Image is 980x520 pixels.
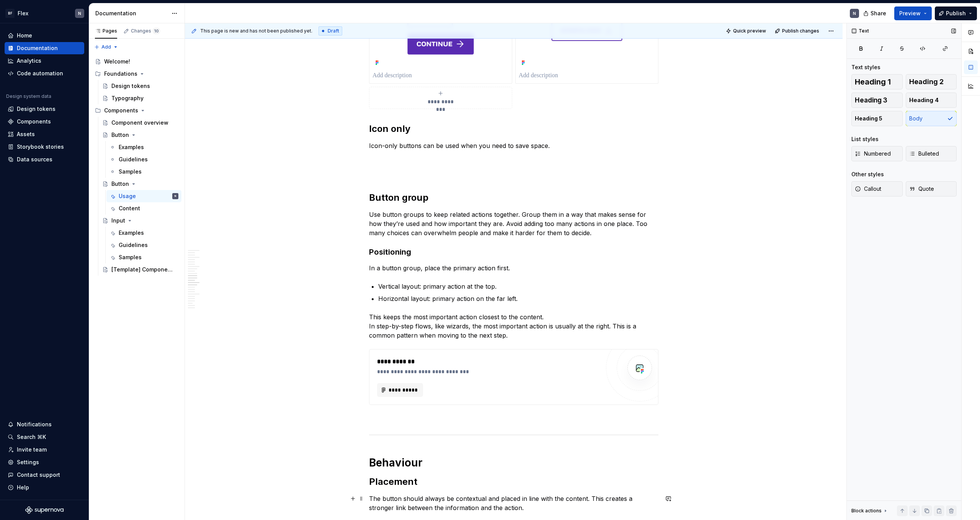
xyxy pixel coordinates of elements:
div: Samples [119,253,142,261]
div: Button [111,131,129,139]
div: BF [5,9,15,18]
div: Data sources [17,156,52,163]
span: Add [101,44,111,50]
div: Pages [95,28,117,34]
div: Assets [17,130,35,138]
button: Numbered [851,146,903,161]
div: Changes [131,28,160,34]
p: Use button groups to keep related actions together. Group them in a way that makes sense for how ... [369,210,658,237]
a: Guidelines [106,239,181,251]
a: Data sources [5,153,84,166]
p: Icon-only buttons can be used when you need to save space. [369,141,658,150]
a: Content [106,202,181,214]
div: Settings [17,458,39,466]
button: Help [5,481,84,494]
span: Quote [909,185,934,193]
div: Examples [119,229,144,237]
span: Heading 1 [855,78,891,86]
div: Home [17,32,32,39]
button: Bulleted [906,146,957,161]
span: Numbered [855,150,891,158]
div: Block actions [851,505,889,516]
div: Welcome! [104,58,130,65]
div: Block actions [851,508,882,514]
a: Storybook stories [5,141,84,153]
button: Heading 3 [851,93,903,108]
div: Documentation [17,44,58,52]
a: Settings [5,456,84,468]
button: Heading 4 [906,93,957,108]
button: Search ⌘K [5,431,84,443]
div: Help [17,484,29,491]
p: Vertical layout: primary action at the top. [378,282,658,291]
div: Guidelines [119,156,148,163]
a: Button [99,129,181,141]
div: Examples [119,143,144,151]
div: Invite team [17,446,47,453]
span: Draft [328,28,339,34]
button: Quick preview [724,26,769,36]
button: Heading 2 [906,74,957,89]
div: Component overview [111,119,168,127]
span: Heading 2 [909,78,944,86]
a: Home [5,29,84,42]
button: Notifications [5,418,84,431]
div: Components [17,118,51,125]
div: [Template] Component name [111,266,175,273]
a: Design tokens [99,80,181,92]
div: Foundations [92,68,181,80]
div: Usage [119,192,136,200]
button: Preview [894,6,932,20]
span: Quick preview [733,28,766,34]
div: N [78,10,81,16]
a: Component overview [99,117,181,129]
div: Design system data [6,93,51,99]
div: Analytics [17,57,41,65]
a: Analytics [5,55,84,67]
div: Documentation [95,10,168,17]
div: Search ⌘K [17,433,46,441]
div: Code automation [17,70,63,77]
a: Guidelines [106,153,181,166]
span: Bulleted [909,150,939,158]
p: This keeps the most important action closest to the content. In step-by-step flows, like wizards,... [369,312,658,340]
a: [Template] Component name [99,263,181,276]
button: Contact support [5,469,84,481]
div: Input [111,217,125,224]
a: Samples [106,251,181,263]
div: Components [92,104,181,117]
div: Guidelines [119,241,148,249]
div: Text styles [851,63,880,71]
a: Examples [106,227,181,239]
a: Assets [5,128,84,140]
div: List styles [851,135,879,143]
a: Invite team [5,444,84,456]
a: Button [99,178,181,190]
div: N [175,192,176,200]
a: Components [5,115,84,128]
h2: Icon only [369,123,658,135]
div: Flex [18,10,28,17]
div: Page tree [92,55,181,276]
h2: Button group [369,192,658,204]
button: Quote [906,181,957,197]
div: Contact support [17,471,60,479]
a: Design tokens [5,103,84,115]
button: Share [859,6,891,20]
a: Code automation [5,67,84,80]
div: Button [111,180,129,188]
svg: Supernova Logo [25,506,64,514]
div: Components [104,107,138,114]
div: Notifications [17,421,52,428]
p: Horizontal layout: primary action on the far left. [378,294,658,303]
span: Callout [855,185,881,193]
button: BFFlexN [2,5,87,21]
button: Heading 1 [851,74,903,89]
a: Welcome! [92,55,181,68]
div: Design tokens [17,105,56,113]
a: Examples [106,141,181,153]
span: Preview [899,10,921,17]
span: Share [871,10,886,17]
div: Design tokens [111,82,150,90]
button: Heading 5 [851,111,903,126]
